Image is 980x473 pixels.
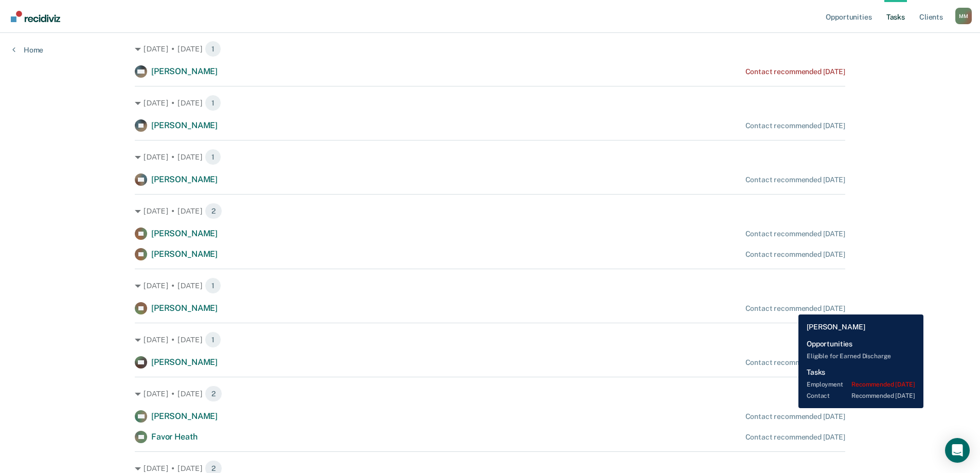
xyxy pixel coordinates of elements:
span: [PERSON_NAME] [151,411,218,421]
div: Contact recommended [DATE] [745,412,845,421]
span: 2 [205,386,222,402]
button: Profile dropdown button [955,8,972,24]
span: 1 [205,149,221,165]
div: Contact recommended [DATE] [745,230,845,238]
div: Contact recommended [DATE] [745,250,845,259]
span: [PERSON_NAME] [151,229,218,238]
span: [PERSON_NAME] [151,66,218,76]
div: Contact recommended [DATE] [745,121,845,130]
span: [PERSON_NAME] [151,120,218,130]
div: Contact recommended [DATE] [745,358,845,367]
span: 1 [205,277,221,294]
span: [PERSON_NAME] [151,357,218,367]
div: Contact recommended [DATE] [745,67,845,76]
div: [DATE] • [DATE] 2 [135,386,845,402]
div: Contact recommended [DATE] [745,304,845,313]
span: 1 [205,41,221,57]
span: 1 [205,95,221,111]
div: M M [955,8,972,24]
div: [DATE] • [DATE] 2 [135,203,845,219]
span: Favor Heath [151,432,197,442]
span: [PERSON_NAME] [151,303,218,313]
span: [PERSON_NAME] [151,174,218,184]
div: [DATE] • [DATE] 1 [135,149,845,165]
span: 1 [205,331,221,348]
span: [PERSON_NAME] [151,249,218,259]
div: [DATE] • [DATE] 1 [135,277,845,294]
div: Contact recommended [DATE] [745,176,845,184]
div: Contact recommended [DATE] [745,433,845,442]
img: Recidiviz [11,11,60,22]
a: Home [12,45,43,55]
div: [DATE] • [DATE] 1 [135,95,845,111]
span: 2 [205,203,222,219]
div: [DATE] • [DATE] 1 [135,41,845,57]
div: Open Intercom Messenger [945,438,970,463]
div: [DATE] • [DATE] 1 [135,331,845,348]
